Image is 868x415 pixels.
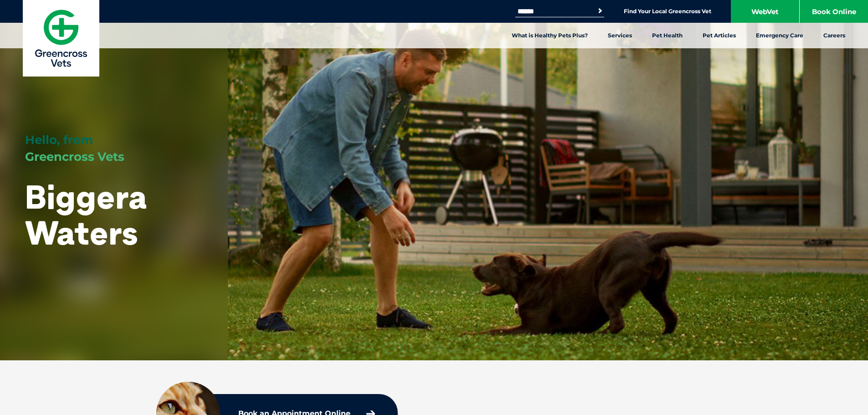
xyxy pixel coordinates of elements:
a: Services [598,23,642,48]
a: What is Healthy Pets Plus? [502,23,598,48]
a: Pet Articles [693,23,746,48]
h1: Biggera Waters [25,179,203,251]
a: Emergency Care [746,23,813,48]
button: Search [596,6,605,15]
span: Greencross Vets [25,149,124,164]
span: Hello, from [25,133,93,147]
a: Careers [813,23,855,48]
a: Find Your Local Greencross Vet [624,8,711,15]
a: Pet Health [642,23,693,48]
